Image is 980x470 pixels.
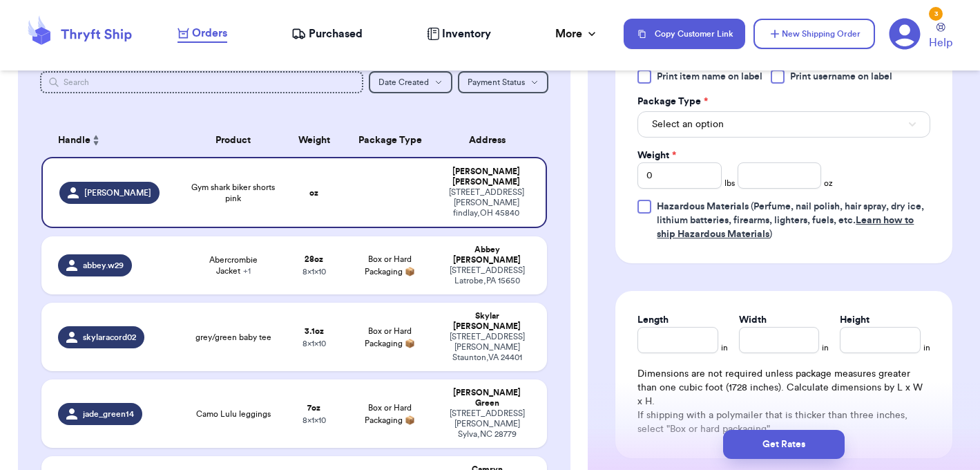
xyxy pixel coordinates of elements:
[444,311,530,332] div: Skylar [PERSON_NAME]
[889,18,921,50] a: 3
[739,313,767,327] label: Width
[637,367,930,436] div: Dimensions are not required unless package measures greater than one cubic foot (1728 inches). Ca...
[365,327,415,348] span: Box or Hard Packaging 📦
[444,388,530,408] div: [PERSON_NAME] Green
[724,178,735,189] span: lbs
[83,332,136,343] span: skylaracord02
[444,408,530,440] div: [STREET_ADDRESS][PERSON_NAME] Sylva , NC 28779
[369,71,452,93] button: Date Created
[365,255,415,276] span: Box or Hard Packaging 📦
[721,342,728,353] span: in
[929,7,943,21] div: 3
[444,332,530,363] div: [STREET_ADDRESS][PERSON_NAME] Staunton , VA 24401
[243,267,251,275] span: + 1
[637,149,676,162] label: Weight
[309,189,318,197] strong: oz
[444,167,529,187] div: [PERSON_NAME] [PERSON_NAME]
[555,26,599,42] div: More
[427,26,491,42] a: Inventory
[183,124,284,157] th: Product
[84,187,151,198] span: [PERSON_NAME]
[302,339,326,348] span: 8 x 1 x 10
[83,260,124,271] span: abbey.w29
[624,19,745,49] button: Copy Customer Link
[824,178,833,189] span: oz
[83,408,134,420] span: jade_green14
[90,132,102,149] button: Sort ascending
[840,313,869,327] label: Height
[307,404,320,412] strong: 7 oz
[657,202,924,239] span: (Perfume, nail polish, hair spray, dry ice, lithium batteries, firearms, lighters, fuels, etc. )
[637,408,930,436] p: If shipping with a polymailer that is thicker than three inches, select "Box or hard packaging".
[378,78,429,86] span: Date Created
[309,26,363,42] span: Purchased
[191,182,276,204] span: Gym shark biker shorts pink
[40,71,363,93] input: Search
[444,245,530,265] div: Abbey [PERSON_NAME]
[444,187,529,218] div: [STREET_ADDRESS][PERSON_NAME] findlay , OH 45840
[58,133,90,148] span: Handle
[177,25,227,43] a: Orders
[637,95,708,109] label: Package Type
[305,255,323,263] strong: 28 oz
[723,430,845,459] button: Get Rates
[436,124,547,157] th: Address
[637,313,669,327] label: Length
[652,117,724,131] span: Select an option
[753,19,875,49] button: New Shipping Order
[305,327,324,335] strong: 3.1 oz
[302,267,326,276] span: 8 x 1 x 10
[291,26,363,42] a: Purchased
[929,23,952,51] a: Help
[442,26,491,42] span: Inventory
[657,202,749,211] span: Hazardous Materials
[822,342,829,353] span: in
[284,124,345,157] th: Weight
[196,408,271,420] span: Camo Lulu leggings
[468,78,525,86] span: Payment Status
[444,265,530,286] div: [STREET_ADDRESS] Latrobe , PA 15650
[929,35,952,51] span: Help
[191,254,276,276] span: Abercrombie Jacket
[195,332,271,343] span: grey/green baby tee
[923,342,930,353] span: in
[657,70,762,84] span: Print item name on label
[790,70,892,84] span: Print username on label
[192,25,227,41] span: Orders
[345,124,436,157] th: Package Type
[365,404,415,424] span: Box or Hard Packaging 📦
[458,71,548,93] button: Payment Status
[302,416,326,424] span: 8 x 1 x 10
[637,111,930,138] button: Select an option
